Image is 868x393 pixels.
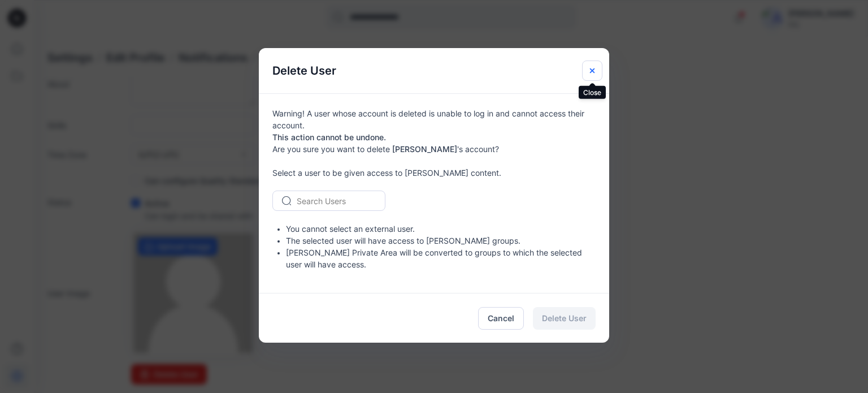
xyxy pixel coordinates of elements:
span: Cancel [488,312,514,324]
b: This action cannot be undone. [272,132,386,142]
button: Cancel [478,307,524,330]
b: [PERSON_NAME] [392,144,457,154]
button: Close [582,61,602,81]
li: [PERSON_NAME] Private Area will be converted to groups to which the selected user will have access. [286,247,596,270]
h5: Delete User [259,48,350,93]
div: Warning! A user whose account is deleted is unable to log in and cannot access their account. Are... [259,93,609,293]
li: You cannot select an external user. [286,223,596,235]
li: The selected user will have access to [PERSON_NAME] groups. [286,235,596,247]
